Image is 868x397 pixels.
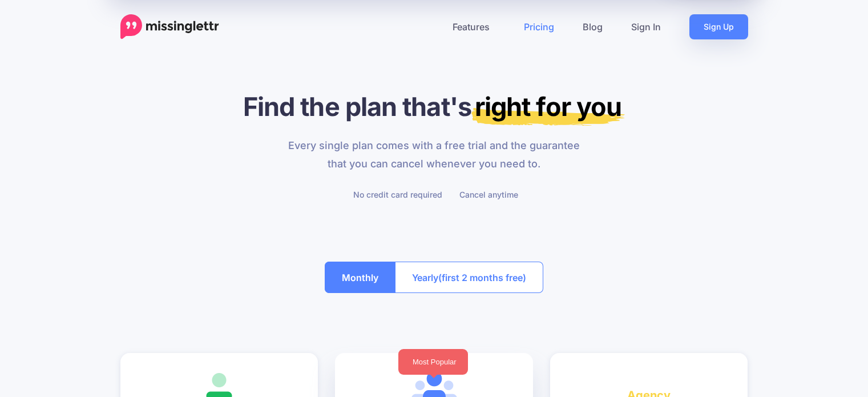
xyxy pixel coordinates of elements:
[471,91,625,126] mark: right for you
[395,262,543,293] button: Yearly(first 2 months free)
[568,14,617,39] a: Blog
[510,14,568,39] a: Pricing
[398,349,468,375] div: Most Popular
[281,137,587,173] p: Every single plan comes with a free trial and the guarantee that you can cancel whenever you need...
[617,14,675,39] a: Sign In
[120,91,748,122] h1: Find the plan that's
[457,187,518,202] li: Cancel anytime
[325,262,395,293] button: Monthly
[120,14,219,39] a: Home
[438,268,526,287] span: (first 2 months free)
[350,187,442,202] li: No credit card required
[689,14,748,39] a: Sign Up
[438,14,510,39] a: Features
